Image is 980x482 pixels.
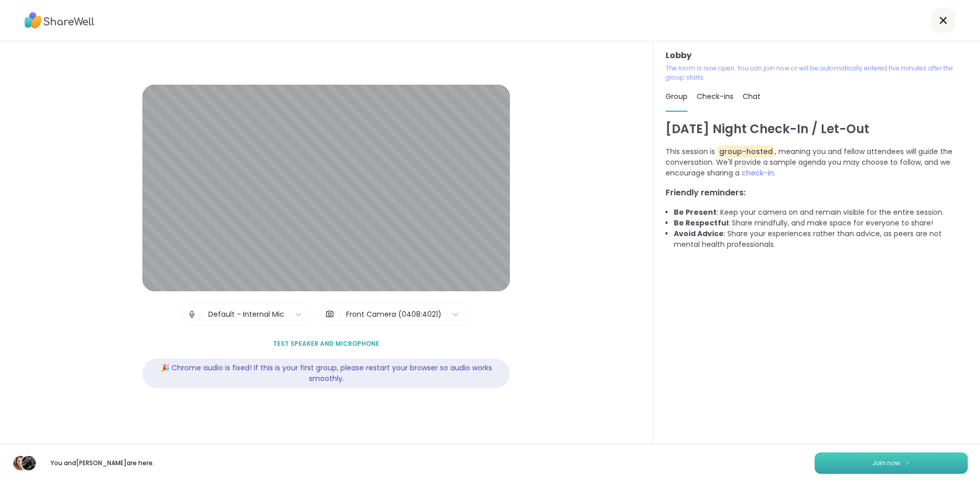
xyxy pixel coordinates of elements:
button: Join now [815,452,968,474]
div: 🎉 Chrome audio is fixed! If this is your first group, please restart your browser so audio works ... [142,359,510,388]
img: Microphone [187,304,197,324]
b: Avoid Advice [674,229,724,239]
img: Camera [325,304,334,324]
span: Check-ins [697,91,733,102]
span: group-hosted [717,145,775,158]
h3: Friendly reminders: [666,187,968,199]
div: Front Camera (0408:4021) [346,309,442,320]
span: Chat [743,91,761,102]
img: ShareWell Logomark [904,460,911,466]
span: Group [666,91,688,102]
b: Be Present [674,207,717,217]
h3: Lobby [666,49,968,62]
span: Join now [872,459,900,468]
p: You and [PERSON_NAME] are here. [45,459,159,468]
div: Default - Internal Mic [208,309,284,320]
h1: [DATE] Night Check-In / Let-Out [666,120,968,138]
li: : Keep your camera on and remain visible for the entire session. [674,207,968,218]
p: The room is now open. You can join now or will be automatically entered five minutes after the gr... [666,64,968,82]
img: LynnM [13,456,28,470]
p: This session is , meaning you and fellow attendees will guide the conversation. We'll provide a s... [666,146,968,179]
button: Test speaker and microphone [269,333,383,354]
span: | [338,304,341,324]
li: : Share mindfully, and make space for everyone to share! [674,218,968,229]
span: check-in [742,168,774,178]
span: Test speaker and microphone [273,339,379,348]
b: Be Respectful [674,218,728,228]
img: ShareWell Logo [24,9,94,32]
li: : Share your experiences rather than advice, as peers are not mental health professionals. [674,229,968,250]
img: Alan_N [21,456,36,470]
span: | [201,304,203,324]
